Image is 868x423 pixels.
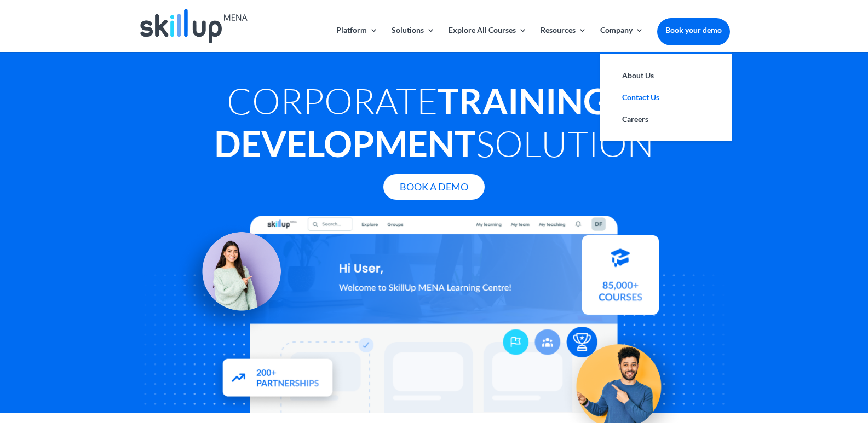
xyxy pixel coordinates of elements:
a: Contact Us [611,86,721,108]
a: Company [600,26,643,52]
iframe: Chat Widget [686,305,868,423]
img: Learning Management Solution - SkillUp [174,219,292,338]
a: Explore All Courses [449,26,527,52]
a: Careers [611,108,721,130]
h1: Corporate Solution [139,79,730,170]
img: Courses library - SkillUp MENA [582,240,659,320]
a: Resources [541,26,587,52]
a: About Us [611,65,721,86]
a: Book your demo [657,18,730,42]
img: Skillup Mena [140,9,248,43]
a: Solutions [392,26,435,52]
img: Partners - SkillUp Mena [209,349,345,412]
a: Book A Demo [383,174,485,200]
strong: Training & Development [214,79,641,165]
a: Platform [336,26,378,52]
